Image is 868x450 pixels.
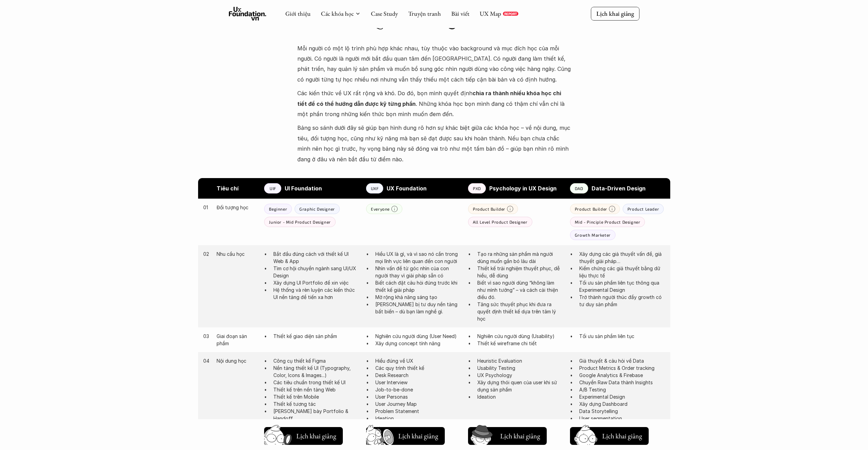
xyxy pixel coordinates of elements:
p: Nghiên cứu người dùng (User Need) [375,333,461,340]
p: Thiết kế giao diện sản phẩm [273,333,359,340]
p: Usability Testing [477,364,563,372]
a: Các khóa học [321,10,354,17]
p: Thiết kế trải nghiệm thuyết phục, dễ hiểu, dễ dùng [477,265,563,279]
p: Bảng so sánh dưới đây sẽ giúp bạn hình dung rõ hơn sự khác biệt giữa các khóa học – về nội dung, ... [297,123,571,164]
p: Problem Statement [375,408,461,415]
a: Lịch khai giảng [591,7,639,20]
p: Ideation [477,393,563,400]
a: Lịch khai giảng [366,424,445,445]
p: User Personas [375,393,461,400]
p: Kiểm chứng các giả thuyết bằng dữ liệu thực tế [579,265,665,279]
button: Lịch khai giảng [468,427,547,445]
p: Nền tảng thiết kế UI (Typography, Color, Icons & Images...) [273,364,359,379]
p: Mở rộng khả năng sáng tạo [375,293,461,301]
p: Mỗi người có một lộ trình phù hợp khác nhau, tùy thuộc vào background và mục đích học của mỗi ngư... [297,43,571,85]
p: Xây dựng thói quen của user khi sử dụng sản phẩm [477,379,563,393]
p: Nghiên cứu người dùng (Usability) [477,333,563,340]
p: Hệ thống và rèn luyện các kiến thức UI nền tảng để tiến xa hơn [273,286,359,301]
p: Ideation [375,415,461,422]
p: Product Builder [473,207,505,211]
p: Tối ưu sản phẩm liên tục [579,333,665,340]
p: Trở thành người thúc đẩy growth có tư duy sản phẩm [579,293,665,308]
a: Lịch khai giảng [264,424,343,445]
p: Xây dựng UI Portfolio để xin việc [273,279,359,286]
a: Case Study [371,10,398,17]
strong: Data-Driven Design [592,185,646,192]
a: Giới thiệu [285,10,311,17]
p: Product Leader [627,207,659,211]
p: All Level Product Designer [473,220,528,224]
p: Công cụ thiết kế Figma [273,357,359,364]
strong: UI Foundation [285,185,322,192]
p: User Journey Map [375,400,461,408]
a: Lịch khai giảng [570,424,649,445]
p: [PERSON_NAME] bị tư duy nền tảng bất biến – dù bạn làm nghề gì. [375,301,461,315]
p: Biết cách đặt câu hỏi đúng trước khi thiết kế giải pháp [375,279,461,293]
p: Graphic Designer [299,207,335,211]
p: Đối tượng học [217,204,257,211]
p: UX Psychology [477,372,563,379]
h5: Lịch khai giảng [602,431,642,441]
p: Nhìn vấn đề từ góc nhìn của con người thay vì giải pháp sẵn có [375,265,461,279]
p: Hiểu UX là gì, và vì sao nó cần trong mọi lĩnh vực liên quan đến con người [375,250,461,265]
p: Nhu cầu học [217,250,257,258]
p: Lịch khai giảng [596,10,634,17]
p: Xây dựng concept tính năng [375,340,461,347]
p: UXF [371,186,379,191]
button: Lịch khai giảng [570,427,649,445]
p: REPORT [504,12,517,16]
p: Thiết kế trên Mobile [273,393,359,400]
p: Các tiêu chuẩn trong thiết kế UI [273,379,359,386]
h5: Lịch khai giảng [500,431,540,441]
p: Mid - Pinciple Product Designer [575,220,640,224]
p: Thiết kế tương tác [273,400,359,408]
p: Data Storytelling [579,408,665,415]
p: 02 [203,250,210,258]
strong: Psychology in UX Design [489,185,557,192]
button: Lịch khai giảng [366,427,445,445]
h5: Lịch khai giảng [398,431,438,441]
p: Beginner [269,207,287,211]
p: Biết vì sao người dùng “không làm như mình tưởng” – và cách cải thiện điều đó. [477,279,563,301]
p: Xây dựng Dashboard [579,400,665,408]
p: Job-to-be-done [375,386,461,393]
p: Growth Marketer [575,233,611,237]
a: Bài viết [451,10,469,17]
p: [PERSON_NAME] bày Portfolio & Handoff [273,408,359,422]
p: Thiết kế wireframe chi tiết [477,340,563,347]
p: Giai đoạn sản phẩm [217,333,257,347]
p: Tìm cơ hội chuyển ngành sang UI/UX Design [273,265,359,279]
p: Bắt đầu đúng cách với thiết kế UI Web & App [273,250,359,265]
p: User Interview [375,379,461,386]
p: 04 [203,357,210,364]
strong: UX Foundation [387,185,427,192]
p: 01 [203,204,210,211]
p: Nội dung học [217,357,257,364]
p: DAD [575,186,583,191]
strong: Tiêu chí [217,185,238,192]
p: Product Builder [575,207,607,211]
p: 03 [203,333,210,340]
p: Thiết kế trên nền tảng Web [273,386,359,393]
p: Tăng sức thuyết phục khi đưa ra quyết định thiết kế dựa trên tâm lý học [477,301,563,322]
a: Lịch khai giảng [468,424,547,445]
p: Product Metrics & Order tracking [579,364,665,372]
p: Giả thuyết & câu hỏi về Data [579,357,665,364]
p: Các quy trình thiết kế [375,364,461,372]
a: REPORT [503,12,518,16]
p: Desk Research [375,372,461,379]
p: Xây dựng các giả thuyết vấn đề, giả thuyết giải pháp… [579,250,665,265]
p: Google Analytics & Firebase [579,372,665,379]
p: PXD [473,186,481,191]
p: Heuristic Evaluation [477,357,563,364]
p: UIF [270,186,276,191]
p: User segmentation [579,415,665,422]
h5: Lịch khai giảng [296,431,336,441]
button: Lịch khai giảng [264,427,343,445]
p: Các kiến thức về UX rất rộng và khó. Do đó, bọn mình quyết định . Những khóa học bọn mình đang có... [297,88,571,119]
p: A/B Testing [579,386,665,393]
a: UX Map [480,10,501,17]
p: Junior - Mid Product Designer [269,220,331,224]
p: Hiểu đúng về UX [375,357,461,364]
p: Everyone [371,207,390,211]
